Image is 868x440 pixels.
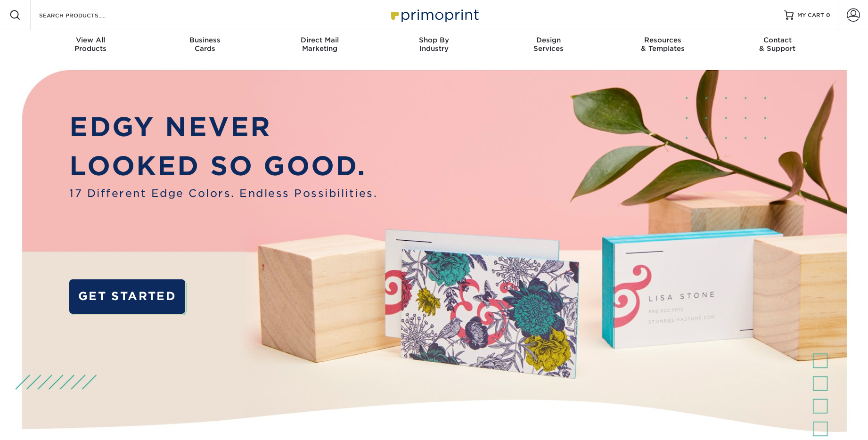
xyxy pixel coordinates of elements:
[377,36,491,53] div: Industry
[33,30,148,60] a: View AllProducts
[491,30,606,60] a: DesignServices
[262,36,377,44] span: Direct Mail
[377,30,491,60] a: Shop ByIndustry
[69,279,185,314] a: GET STARTED
[69,147,377,186] p: LOOKED SO GOOD.
[148,30,262,60] a: BusinessCards
[69,186,377,201] span: 17 Different Edge Colors. Endless Possibilities.
[33,36,148,44] span: View All
[606,36,720,44] span: Resources
[606,30,720,60] a: Resources& Templates
[33,36,148,53] div: Products
[262,30,377,60] a: Direct MailMarketing
[262,36,377,53] div: Marketing
[720,30,835,60] a: Contact& Support
[377,36,491,44] span: Shop By
[491,36,606,44] span: Design
[69,107,377,147] p: EDGY NEVER
[148,36,262,44] span: Business
[606,36,720,53] div: & Templates
[387,5,481,25] img: Primoprint
[797,11,824,19] span: MY CART
[720,36,835,53] div: & Support
[720,36,835,44] span: Contact
[38,9,130,21] input: SEARCH PRODUCTS.....
[148,36,262,53] div: Cards
[491,36,606,53] div: Services
[826,12,830,18] span: 0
